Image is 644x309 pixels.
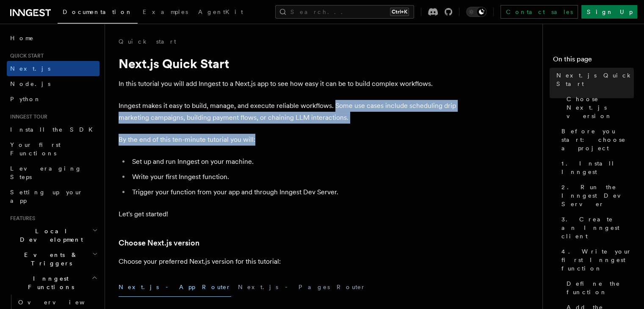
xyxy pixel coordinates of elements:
span: AgentKit [198,8,243,15]
span: Overview [18,299,105,306]
span: Features [7,215,35,222]
a: Install the SDK [7,122,100,137]
button: Local Development [7,223,100,247]
span: Choose Next.js version [567,95,634,120]
span: Leveraging Steps [10,165,82,180]
a: Next.js [7,61,100,76]
button: Inngest Functions [7,271,100,295]
span: Inngest tour [7,113,47,120]
a: Python [7,91,100,107]
button: Search...Ctrl+K [275,5,414,19]
span: 3. Create an Inngest client [561,215,634,240]
span: Local Development [7,227,92,244]
a: Node.js [7,76,100,91]
a: 4. Write your first Inngest function [558,244,634,276]
span: Inngest Functions [7,274,91,291]
span: Setting up your app [10,189,83,204]
li: Trigger your function from your app and through Inngest Dev Server. [130,186,457,198]
a: Contact sales [500,5,578,19]
span: Define the function [567,279,634,296]
span: Install the SDK [10,126,98,133]
a: Home [7,30,100,46]
a: Next.js Quick Start [553,68,634,91]
a: Sign Up [581,5,637,19]
button: Toggle dark mode [466,7,486,17]
p: In this tutorial you will add Inngest to a Next.js app to see how easy it can be to build complex... [119,78,457,90]
a: 2. Run the Inngest Dev Server [558,179,634,212]
span: 4. Write your first Inngest function [561,247,634,273]
a: Setting up your app [7,185,100,208]
a: Define the function [563,276,634,300]
a: Choose Next.js version [119,237,199,249]
a: Your first Functions [7,137,100,161]
span: Next.js [10,65,50,72]
kbd: Ctrl+K [390,8,409,16]
span: Events & Triggers [7,251,92,268]
span: Node.js [10,80,50,87]
span: Examples [143,8,188,15]
button: Events & Triggers [7,247,100,271]
h4: On this page [553,54,634,68]
h1: Next.js Quick Start [119,56,457,71]
li: Write your first Inngest function. [130,171,457,183]
span: Quick start [7,52,44,59]
a: Before you start: choose a project [558,124,634,156]
li: Set up and run Inngest on your machine. [130,156,457,168]
span: Next.js Quick Start [556,71,634,88]
a: Quick start [119,37,176,46]
p: Inngest makes it easy to build, manage, and execute reliable workflows. Some use cases include sc... [119,100,457,124]
span: Documentation [63,8,133,15]
span: Your first Functions [10,141,61,157]
a: Choose Next.js version [563,91,634,124]
button: Next.js - Pages Router [238,278,366,297]
a: Leveraging Steps [7,161,100,185]
a: 1. Install Inngest [558,156,634,179]
span: Home [10,34,34,42]
a: Examples [138,3,193,23]
a: 3. Create an Inngest client [558,212,634,244]
a: Documentation [58,3,138,24]
span: Python [10,96,41,102]
p: Choose your preferred Next.js version for this tutorial: [119,256,457,268]
span: 2. Run the Inngest Dev Server [561,183,634,208]
a: AgentKit [193,3,248,23]
span: 1. Install Inngest [561,159,634,176]
span: Before you start: choose a project [561,127,634,152]
p: Let's get started! [119,208,457,220]
button: Next.js - App Router [119,278,231,297]
p: By the end of this ten-minute tutorial you will: [119,134,457,146]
